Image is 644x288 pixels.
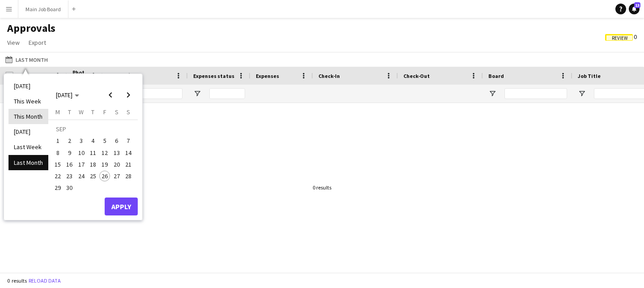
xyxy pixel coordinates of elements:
button: Open Filter Menu [578,90,586,98]
span: 18 [88,159,98,170]
input: Board Filter Input [504,88,567,99]
span: 4 [88,136,98,146]
button: 09-09-2025 [64,147,75,159]
span: 10 [76,147,87,158]
button: Previous month [102,86,119,104]
span: 6 [111,136,122,146]
span: Board [488,73,504,79]
span: 23 [64,171,75,181]
span: [DATE] [56,91,72,99]
span: S [127,108,130,116]
button: 27-09-2025 [110,170,122,182]
button: 04-09-2025 [87,135,99,146]
span: 16 [64,159,75,170]
span: S [115,108,119,116]
span: Review [612,35,628,41]
li: This Week [8,94,48,109]
span: Name [108,73,123,79]
span: 27 [111,171,122,181]
button: 05-09-2025 [99,135,110,146]
button: 13-09-2025 [110,147,122,159]
span: 15 [52,159,63,170]
button: Main Job Board [18,0,68,18]
span: Check-In [318,73,340,79]
span: Expenses status [193,73,234,79]
input: Column with Header Selection [5,72,13,80]
button: 22-09-2025 [52,170,64,182]
span: 1 [52,136,63,146]
span: 19 [99,159,110,170]
span: 20 [111,159,122,170]
span: 14 [123,147,134,158]
button: 20-09-2025 [110,159,122,170]
span: W [79,108,84,116]
span: 2 [64,136,75,146]
button: 12-09-2025 [99,147,110,159]
button: Reload data [27,276,63,286]
button: 18-09-2025 [87,159,99,170]
button: 28-09-2025 [123,170,134,182]
td: SEP [52,123,134,135]
li: This Month [8,109,48,124]
span: F [103,108,106,116]
span: Export [29,39,46,47]
span: 29 [52,183,63,193]
span: Expenses [256,73,279,79]
button: 02-09-2025 [64,135,75,146]
button: Open Filter Menu [488,90,496,98]
li: Last Month [8,155,48,170]
button: 03-09-2025 [76,135,87,146]
span: 11 [88,147,98,158]
button: 23-09-2025 [64,170,75,182]
span: 17 [76,159,87,170]
span: 26 [99,171,110,181]
button: 06-09-2025 [110,135,122,146]
button: 30-09-2025 [64,182,75,193]
button: Apply [105,198,138,215]
span: 22 [52,171,63,181]
a: View [4,37,23,48]
button: 11-09-2025 [87,147,99,159]
button: Next month [119,86,137,104]
span: 25 [88,171,98,181]
span: 8 [52,147,63,158]
span: Photo [72,69,87,82]
button: 19-09-2025 [99,159,110,170]
button: 24-09-2025 [76,170,87,182]
span: Check-Out [403,73,430,79]
button: Open Filter Menu [193,90,201,98]
button: 15-09-2025 [52,159,64,170]
li: Last Week [8,139,48,155]
button: 08-09-2025 [52,147,64,159]
span: 9 [64,147,75,158]
span: M [55,108,60,116]
input: Name Filter Input [124,88,182,99]
button: 26-09-2025 [99,170,110,182]
span: 0 [605,33,637,41]
span: 7 [123,136,134,146]
span: Job Title [578,73,601,79]
span: 21 [123,159,134,170]
button: Last Month [4,54,50,65]
div: 0 results [313,184,331,191]
button: 14-09-2025 [123,147,134,159]
span: View [7,39,20,47]
button: 10-09-2025 [76,147,87,159]
li: [DATE] [8,124,48,139]
span: T [91,108,94,116]
button: 17-09-2025 [76,159,87,170]
span: 3 [76,136,87,146]
span: 13 [111,147,122,158]
a: 13 [629,4,640,14]
button: Choose month and year [52,87,83,103]
button: 01-09-2025 [52,135,64,146]
button: 25-09-2025 [87,170,99,182]
li: [DATE] [8,78,48,94]
span: 28 [123,171,134,181]
span: 5 [99,136,110,146]
a: Export [25,37,50,48]
button: 16-09-2025 [64,159,75,170]
span: T [68,108,71,116]
button: 21-09-2025 [123,159,134,170]
input: Expenses status Filter Input [209,88,245,99]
